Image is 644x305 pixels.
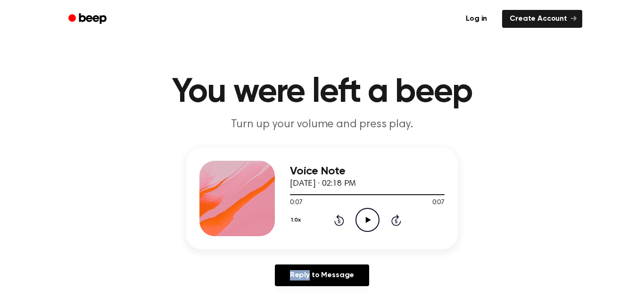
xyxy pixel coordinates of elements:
[502,10,582,28] a: Create Account
[432,198,445,208] span: 0:07
[290,165,445,178] h3: Voice Note
[290,180,356,188] span: [DATE] · 02:18 PM
[456,8,496,30] a: Log in
[290,212,304,228] button: 1.0x
[81,75,563,109] h1: You were left a beep
[275,264,369,286] a: Reply to Message
[290,198,302,208] span: 0:07
[62,10,115,28] a: Beep
[141,117,503,132] p: Turn up your volume and press play.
